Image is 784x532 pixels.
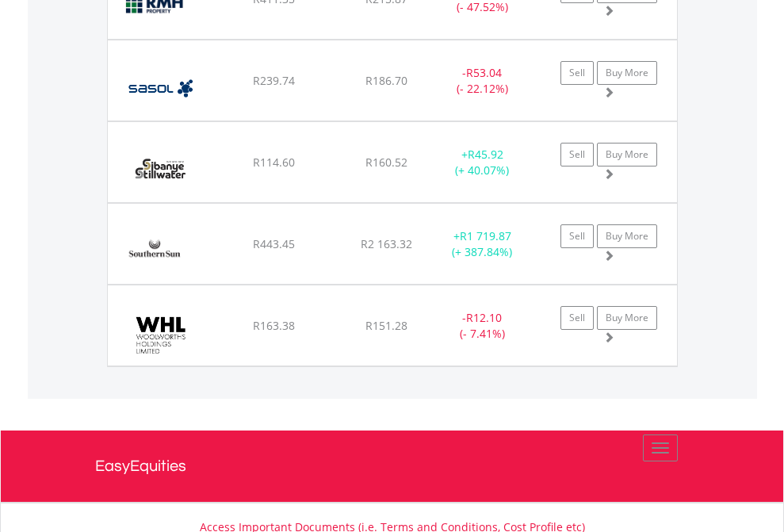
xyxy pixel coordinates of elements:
span: R1 719.87 [460,228,511,243]
a: Sell [560,61,594,85]
img: EQU.ZA.WHL.png [116,305,205,362]
span: R53.04 [466,65,502,80]
a: Buy More [597,224,657,248]
a: Buy More [597,143,657,166]
div: + (+ 40.07%) [433,147,532,178]
span: R186.70 [365,73,407,88]
div: - (- 22.12%) [433,65,532,97]
a: Buy More [597,306,657,330]
span: R151.28 [365,318,407,333]
a: Buy More [597,61,657,85]
span: R239.74 [253,73,295,88]
a: Sell [560,224,594,248]
a: EasyEquities [95,431,690,502]
div: - (- 7.41%) [433,310,532,342]
span: R443.45 [253,236,295,251]
a: Sell [560,143,594,166]
span: R114.60 [253,155,295,170]
img: EQU.ZA.SSW.png [116,142,205,198]
div: + (+ 387.84%) [433,228,532,260]
img: EQU.ZA.SOL.png [116,60,205,117]
a: Sell [560,306,594,330]
img: EQU.ZA.SSU.png [116,224,196,280]
span: R160.52 [365,155,407,170]
span: R2 163.32 [361,236,412,251]
span: R45.92 [468,147,503,162]
span: R163.38 [253,318,295,333]
span: R12.10 [466,310,502,325]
